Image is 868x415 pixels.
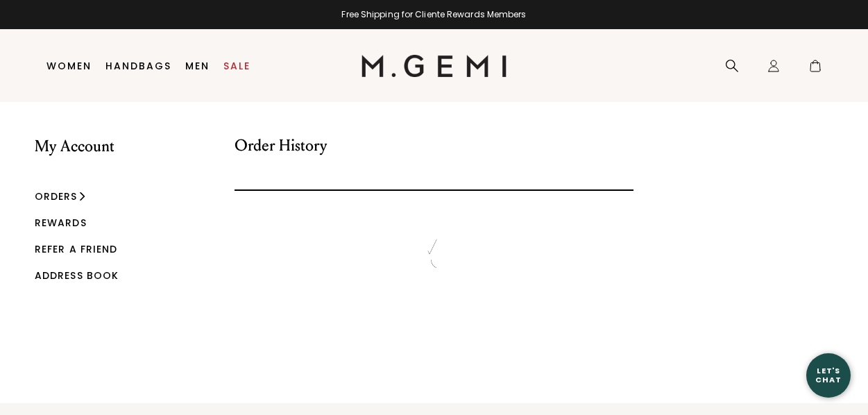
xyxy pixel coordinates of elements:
a: Men [185,60,210,71]
a: Rewards [35,216,87,230]
img: small chevron [79,192,85,201]
a: Refer a Friend [35,242,117,256]
a: Handbags [105,60,171,71]
li: My Account [35,137,119,190]
div: Order History [235,137,634,191]
a: Sale [223,60,250,71]
img: M.Gemi [417,236,452,271]
div: Let's Chat [806,366,851,384]
a: Women [46,60,92,71]
a: Orders [35,189,78,203]
img: M.Gemi [361,55,507,77]
a: Address Book [35,269,119,282]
